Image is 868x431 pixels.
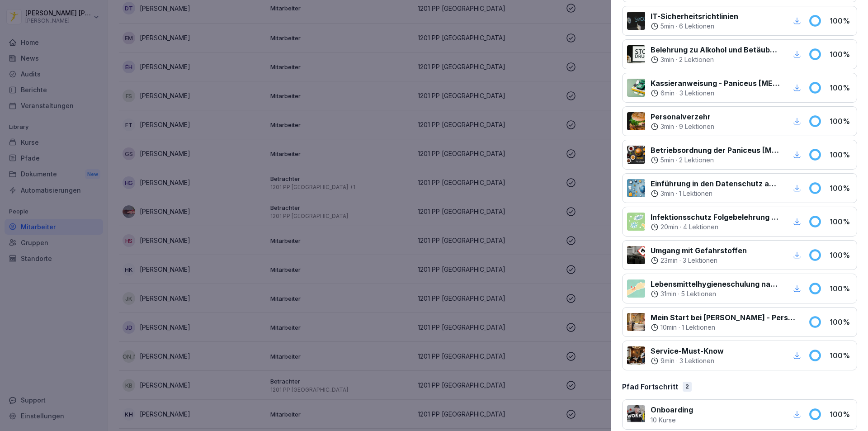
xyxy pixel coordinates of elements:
p: Pfad Fortschritt [622,381,678,392]
p: 1 Lektionen [679,189,712,198]
div: 2 [683,382,692,392]
p: 2 Lektionen [679,55,714,64]
div: · [651,89,780,98]
div: · [651,323,797,332]
p: IT-Sicherheitsrichtlinien [651,11,738,22]
p: 1 Lektionen [682,323,715,332]
p: Kassieranweisung - Paniceus [MEDICAL_DATA] Systemzentrale GmbH [651,78,780,89]
p: 100 % [830,116,852,127]
p: 10 Kurse [651,415,693,425]
p: 3 Lektionen [679,356,714,365]
p: 100 % [830,149,852,160]
p: Personalverzehr [651,111,714,122]
div: · [651,22,738,31]
div: · [651,223,780,232]
p: 31 min [660,289,676,298]
p: 5 Lektionen [681,289,716,298]
p: Lebensmittelhygieneschulung nach EU-Verordnung (EG) Nr. 852 / 2004 [651,279,780,289]
div: · [651,55,780,64]
p: 100 % [830,49,852,60]
p: Infektionsschutz Folgebelehrung (nach §43 IfSG) [651,212,780,223]
p: 5 min [660,156,674,165]
p: 100 % [830,317,852,327]
div: · [651,156,780,165]
p: 3 min [660,189,674,198]
p: 100 % [830,15,852,26]
p: 100 % [830,409,852,420]
p: 9 min [660,356,675,365]
p: Umgang mit Gefahrstoffen [651,245,747,256]
p: 4 Lektionen [683,223,718,232]
p: 3 Lektionen [683,256,717,265]
p: 3 min [660,122,674,131]
p: 100 % [830,183,852,194]
p: 5 min [660,22,674,31]
p: 2 Lektionen [679,156,714,165]
p: Betriebsordnung der Paniceus [MEDICAL_DATA] Systemzentrale [651,145,780,156]
div: · [651,289,780,298]
p: Onboarding [651,404,693,415]
div: · [651,189,780,198]
p: 100 % [830,350,852,361]
p: 100 % [830,283,852,294]
p: Service-Must-Know [651,346,724,356]
p: 10 min [660,323,677,332]
p: Einführung in den Datenschutz am Arbeitsplatz nach Art. 13 ff. DSGVO [651,178,780,189]
div: · [651,356,724,365]
p: 6 min [660,89,675,98]
p: Mein Start bei [PERSON_NAME] - Personalfragebogen [651,312,797,323]
p: 23 min [660,256,678,265]
p: 100 % [830,216,852,227]
p: Belehrung zu Alkohol und Betäubungsmitteln am Arbeitsplatz [651,44,780,55]
div: · [651,122,714,131]
p: 6 Lektionen [679,22,714,31]
p: 20 min [660,223,678,232]
p: 100 % [830,250,852,260]
p: 9 Lektionen [679,122,714,131]
p: 100 % [830,82,852,93]
p: 3 min [660,55,674,64]
div: · [651,256,747,265]
p: 3 Lektionen [679,89,714,98]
